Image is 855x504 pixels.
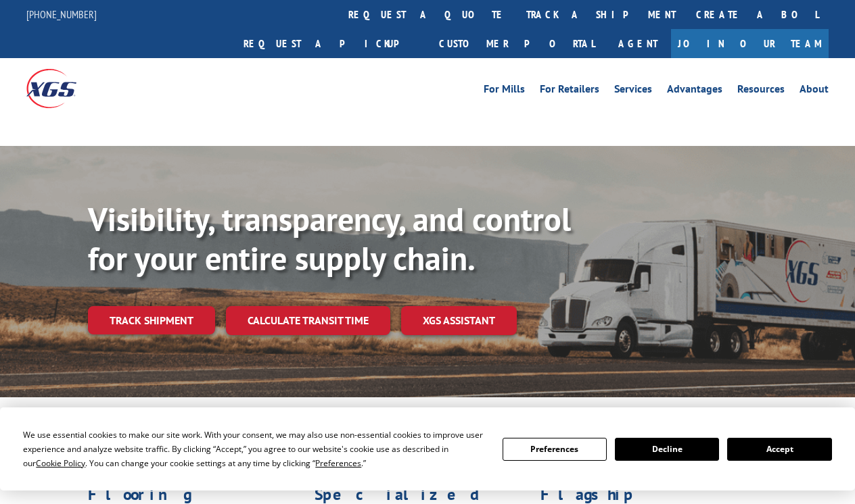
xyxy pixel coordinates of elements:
[226,306,390,335] a: Calculate transit time
[233,29,429,58] a: Request a pickup
[540,84,599,99] a: For Retailers
[727,438,831,461] button: Accept
[401,306,517,335] a: XGS ASSISTANT
[614,84,652,99] a: Services
[26,7,97,21] a: [PHONE_NUMBER]
[737,84,785,99] a: Resources
[667,84,722,99] a: Advantages
[88,198,571,279] b: Visibility, transparency, and control for your entire supply chain.
[671,29,829,58] a: Join Our Team
[36,457,85,469] span: Cookie Policy
[315,457,361,469] span: Preferences
[88,306,215,334] a: Track shipment
[605,29,671,58] a: Agent
[484,84,525,99] a: For Mills
[615,438,719,461] button: Decline
[429,29,605,58] a: Customer Portal
[23,428,486,470] div: We use essential cookies to make our site work. With your consent, we may also use non-essential ...
[800,84,829,99] a: About
[503,438,607,461] button: Preferences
